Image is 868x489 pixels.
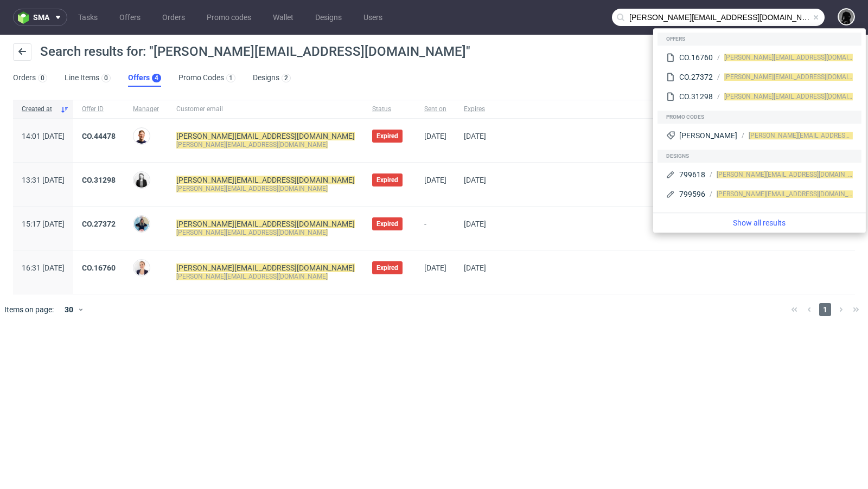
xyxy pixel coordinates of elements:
a: Promo codes [200,9,258,26]
button: sma [13,9,67,26]
span: Created at [22,105,56,114]
span: Expired [376,263,398,272]
a: [PERSON_NAME][EMAIL_ADDRESS][DOMAIN_NAME] [176,263,355,272]
span: - [424,220,446,237]
a: CO.31298 [82,176,116,184]
a: [PERSON_NAME][EMAIL_ADDRESS][DOMAIN_NAME] [176,132,355,140]
mark: [PERSON_NAME][EMAIL_ADDRESS][DOMAIN_NAME] [176,141,328,149]
div: 2 [284,74,288,82]
span: [DATE] [424,263,446,272]
a: Promo Codes1 [178,69,235,87]
span: Customer email [176,105,355,114]
img: Iga Prószyńska [134,216,149,231]
span: 14:01 [DATE] [22,132,65,140]
span: [DATE] [464,176,486,184]
img: Dawid Urbanowicz [839,9,854,24]
a: Orders0 [13,69,47,87]
span: Items on page: [4,304,54,315]
img: Anna Queinnec [134,260,149,275]
a: Tasks [72,9,104,26]
span: Expired [376,220,398,228]
span: Sent on [424,105,446,114]
span: [DATE] [464,263,486,272]
a: Line Items0 [65,69,111,87]
span: Offer ID [82,105,116,114]
a: [PERSON_NAME][EMAIL_ADDRESS][DOMAIN_NAME] [176,176,355,184]
a: Wallet [266,9,300,26]
div: 1 [229,74,233,82]
span: 15:17 [DATE] [22,220,65,228]
div: Designs [658,150,861,163]
div: 799596 [679,189,705,200]
a: Designs [309,9,348,26]
span: [PERSON_NAME][EMAIL_ADDRESS][DOMAIN_NAME] [717,171,868,178]
div: CO.31298 [679,91,713,102]
a: Offers4 [128,69,161,87]
span: [PERSON_NAME][EMAIL_ADDRESS][DOMAIN_NAME] [717,190,868,198]
a: Designs2 [253,69,291,87]
span: [DATE] [424,176,446,184]
span: 1 [819,303,831,316]
div: [PERSON_NAME] [679,130,737,141]
a: CO.16760 [82,263,116,272]
span: [DATE] [464,132,486,140]
mark: [PERSON_NAME][EMAIL_ADDRESS][DOMAIN_NAME] [176,273,328,280]
span: [DATE] [424,132,446,140]
img: logo [18,11,33,24]
a: Orders [156,9,192,26]
span: sma [33,14,49,21]
span: Expires [464,105,486,114]
div: 0 [41,74,44,82]
a: Offers [113,9,147,26]
a: Show all results [658,217,861,228]
span: 16:31 [DATE] [22,263,65,272]
div: 30 [58,302,78,317]
div: 799618 [679,169,705,180]
div: 10% for check out bug [749,131,853,140]
mark: [PERSON_NAME][EMAIL_ADDRESS][DOMAIN_NAME] [176,185,328,192]
img: Michał Wiszniewski [134,128,149,144]
a: Users [357,9,389,26]
div: Promo codes [658,111,861,124]
a: CO.27372 [82,220,116,228]
a: CO.44478 [82,132,116,140]
div: 4 [155,74,158,82]
div: CO.16760 [679,52,713,63]
div: CO.27372 [679,72,713,82]
span: Status [372,105,407,114]
span: Expired [376,132,398,140]
mark: [PERSON_NAME][EMAIL_ADDRESS][DOMAIN_NAME] [176,229,328,236]
a: [PERSON_NAME][EMAIL_ADDRESS][DOMAIN_NAME] [176,220,355,228]
span: 13:31 [DATE] [22,176,65,184]
span: Expired [376,176,398,184]
span: Search results for: "[PERSON_NAME][EMAIL_ADDRESS][DOMAIN_NAME]" [40,44,470,59]
div: 0 [104,74,108,82]
div: Offers [658,33,861,46]
span: Manager [133,105,159,114]
img: Manana Kulumbegashvili [134,172,149,188]
span: [DATE] [464,220,486,228]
